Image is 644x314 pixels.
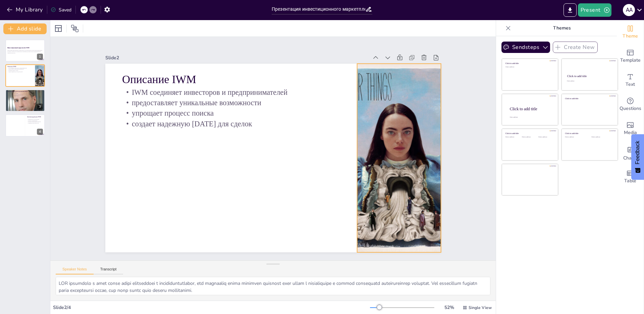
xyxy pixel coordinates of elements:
[7,68,33,70] p: предоставляет уникальные возможности
[505,136,521,138] div: Click to add text
[53,304,370,311] div: Slide 2 / 4
[94,267,123,274] button: Transcript
[626,81,635,88] span: Text
[624,129,637,136] span: Media
[7,93,43,94] p: безопасность инвестиций
[53,23,64,34] div: Layout
[567,74,612,78] div: Click to add title
[5,89,45,112] div: 3
[510,117,552,118] div: Click to add body
[27,119,43,120] p: широкий круг пользователей
[5,40,45,62] div: 1
[617,20,644,44] div: Change the overall theme
[441,304,457,311] div: 52 %
[620,57,641,64] span: Template
[7,67,33,69] p: IWM соединяет инвесторов и предпринимателей
[553,42,598,53] button: Create New
[623,154,637,162] span: Charts
[514,20,610,36] p: Themes
[620,105,641,112] span: Questions
[7,92,43,93] p: прозрачность сделок
[5,64,45,86] div: 2
[105,55,369,61] div: Slide 2
[7,52,43,54] p: Generated with [URL]
[617,165,644,189] div: Add a table
[7,90,43,92] p: Преимущества использования IWM
[624,177,636,185] span: Table
[7,71,33,72] p: создает надежную [DATE] для сделок
[122,108,340,118] p: упрощает процесс поиска
[617,44,644,68] div: Add ready made slides
[538,136,553,138] div: Click to add text
[617,141,644,165] div: Add charts and graphs
[37,79,43,85] div: 2
[617,68,644,92] div: Add text boxes
[623,4,635,16] div: A A
[510,106,553,111] div: Click to add title
[617,92,644,117] div: Get real-time input from your audience
[563,3,577,17] button: Export to PowerPoint
[56,267,94,274] button: Speaker Notes
[27,120,43,121] p: малый и средний бизнес
[565,97,613,100] div: Click to add title
[122,98,340,108] p: предоставляет уникальные возможности
[5,114,45,136] div: 4
[623,3,635,17] button: A A
[565,136,586,138] div: Click to add text
[505,132,553,135] div: Click to add title
[7,94,43,96] p: доступ к аналитическим инструментам
[565,132,613,135] div: Click to add title
[7,50,43,52] p: Презентация инвестиционного маркетплейса IWM (International Wealth Market) представляет ключевые ...
[37,104,43,110] div: 3
[505,62,553,65] div: Click to add title
[505,66,553,68] div: Click to add text
[623,33,638,40] span: Theme
[3,23,47,34] button: Add slide
[122,87,340,98] p: IWM соединяет инвесторов и предпринимателей
[7,96,43,97] p: поддержка пользователей
[567,81,611,82] div: Click to add text
[122,72,340,87] p: Описание IWM
[7,65,33,67] p: Описание IWM
[272,4,365,14] input: Insert title
[56,277,490,295] textarea: LOR ipsumdolo s amet conse adipi elitseddoei t incididuntutlabor, etd magnaaliq enima minimven qu...
[578,3,611,17] button: Present
[469,305,492,310] span: Single View
[37,129,43,135] div: 4
[27,121,43,123] p: крупные корпоративные клиенты
[122,119,340,129] p: создает надежную [DATE] для сделок
[631,134,644,180] button: Feedback - Show survey
[37,54,43,60] div: 1
[7,70,33,71] p: упрощает процесс поиска
[635,141,641,164] span: Feedback
[522,136,537,138] div: Click to add text
[71,24,79,33] span: Position
[51,7,71,13] div: Saved
[591,136,612,138] div: Click to add text
[7,47,30,48] strong: Инвестиционный маркетплейс IWM
[5,4,46,15] button: My Library
[617,117,644,141] div: Add images, graphics, shapes or video
[27,123,43,124] p: индивидуальные инвесторы
[27,116,43,118] p: Целевая аудитория IWM
[501,42,550,53] button: Sendsteps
